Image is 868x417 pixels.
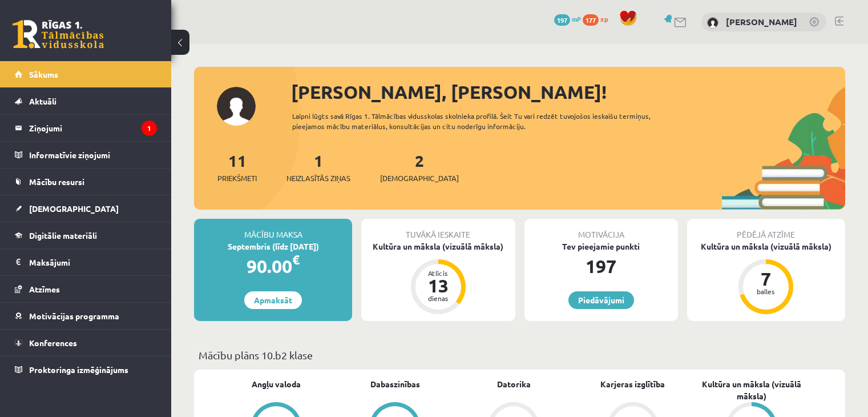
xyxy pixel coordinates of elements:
div: dienas [421,295,455,302]
a: Dabaszinības [370,378,420,390]
div: Septembris (līdz [DATE]) [194,240,352,252]
a: [DEMOGRAPHIC_DATA] [15,195,157,222]
a: Digitālie materiāli [15,222,157,248]
a: Konferences [15,330,157,356]
a: Sākums [15,61,157,87]
a: Datorika [497,378,531,390]
span: Motivācijas programma [29,311,119,321]
a: Angļu valoda [252,378,301,390]
div: Kultūra un māksla (vizuālā māksla) [687,240,845,252]
a: Aktuāli [15,88,157,114]
div: 13 [421,276,455,295]
i: 1 [142,121,157,136]
a: 11Priekšmeti [217,150,257,184]
div: Motivācija [524,219,678,240]
a: Kultūra un māksla (vizuālā māksla) Atlicis 13 dienas [361,240,515,316]
div: Tev pieejamie punkti [524,240,678,252]
span: € [292,251,300,268]
a: Kultūra un māksla (vizuālā māksla) [692,378,811,402]
span: Konferences [29,338,77,348]
legend: Informatīvie ziņojumi [29,142,157,168]
a: Apmaksāt [244,291,302,309]
span: xp [600,14,608,23]
span: [DEMOGRAPHIC_DATA] [380,173,459,184]
a: Motivācijas programma [15,303,157,329]
a: 177 xp [583,14,613,23]
a: Maksājumi [15,249,157,275]
span: Neizlasītās ziņas [286,173,350,184]
span: Digitālie materiāli [29,230,97,240]
a: Ziņojumi1 [15,115,157,141]
span: 177 [583,14,599,26]
div: 197 [524,252,678,280]
span: Sākums [29,69,58,79]
span: Priekšmeti [217,173,257,184]
legend: Maksājumi [29,249,157,275]
div: balles [749,288,783,295]
div: Tuvākā ieskaite [361,219,515,240]
a: Atzīmes [15,276,157,302]
span: [DEMOGRAPHIC_DATA] [29,203,119,214]
legend: Ziņojumi [29,115,157,141]
a: [PERSON_NAME] [726,16,797,27]
a: Karjeras izglītība [600,378,665,390]
span: mP [572,14,581,23]
a: Mācību resursi [15,169,157,195]
div: Kultūra un māksla (vizuālā māksla) [361,240,515,252]
img: Emīlija Zelča [707,17,718,29]
a: Piedāvājumi [568,291,634,309]
div: Atlicis [421,270,455,276]
a: Proktoringa izmēģinājums [15,356,157,383]
span: Mācību resursi [29,177,84,187]
a: 197 mP [554,14,581,23]
a: Rīgas 1. Tālmācības vidusskola [13,20,104,49]
div: Pēdējā atzīme [687,219,845,240]
p: Mācību plāns 10.b2 klase [199,347,841,363]
div: Laipni lūgts savā Rīgas 1. Tālmācības vidusskolas skolnieka profilā. Šeit Tu vari redzēt tuvojošo... [292,111,683,131]
div: 90.00 [194,252,352,280]
span: Proktoringa izmēģinājums [29,364,128,375]
span: 197 [554,14,570,26]
a: Kultūra un māksla (vizuālā māksla) 7 balles [687,240,845,316]
a: 1Neizlasītās ziņas [286,150,350,184]
div: 7 [749,270,783,288]
a: Informatīvie ziņojumi [15,142,157,168]
span: Atzīmes [29,284,60,294]
span: Aktuāli [29,96,56,106]
div: [PERSON_NAME], [PERSON_NAME]! [291,78,845,106]
a: 2[DEMOGRAPHIC_DATA] [380,150,459,184]
div: Mācību maksa [194,219,352,240]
